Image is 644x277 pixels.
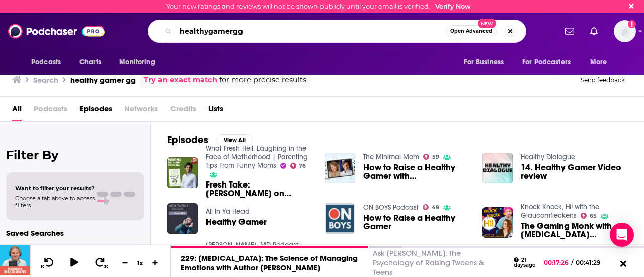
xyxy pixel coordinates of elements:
a: 49 [423,204,439,210]
a: All In Ya Head [206,207,250,216]
span: More [590,55,607,69]
span: Choose a tab above to access filters. [15,195,95,209]
h3: Search [33,75,58,85]
a: How to Raise a Healthy Gamer with Dr. Alok Kanojia [363,163,470,180]
input: Search podcasts, credits, & more... [176,23,446,39]
span: Podcasts [31,55,61,69]
span: 00:41:29 [573,259,611,266]
span: For Podcasters [522,55,571,69]
h2: Episodes [167,134,208,146]
img: Podchaser - Follow, Share and Rate Podcasts [8,22,105,41]
span: 65 [590,214,597,218]
span: Credits [170,101,196,121]
button: Open AdvancedNew [446,25,497,37]
a: 65 [581,213,597,219]
div: 21 days ago [514,257,535,268]
a: How to Raise a Healthy Gamer [363,214,470,231]
button: open menu [583,53,620,72]
button: 10 [39,256,58,269]
button: open menu [516,53,585,72]
div: Search podcasts, credits, & more... [148,20,526,43]
a: ON BOYS Podcast [363,203,419,212]
span: Logged in as jbarbour [614,20,636,42]
button: Send feedback [578,76,628,84]
a: Knock Knock, Hi! with the Glaucomfleckens [521,203,599,220]
a: Healthy Dialogue [521,153,575,161]
a: EpisodesView All [167,134,253,146]
span: Networks [124,101,158,121]
h2: Filter By [6,148,144,162]
a: All [12,101,22,121]
span: 76 [299,164,306,168]
a: Show notifications dropdown [586,23,602,40]
a: What Fresh Hell: Laughing in the Face of Motherhood | Parenting Tips From Funny Moms [206,144,308,170]
img: Fresh Take: Dr. Alok Kanojia on Parenting a Healthy Gamer [167,157,198,188]
img: The Gaming Monk with Psychiatrist Dr. Alok Kanojia (The Healthy Gamer) [482,207,513,238]
span: The Gaming Monk with [MEDICAL_DATA] [PERSON_NAME] (The Healthy Gamer) [521,222,628,239]
a: Episodes [79,101,112,121]
img: 14. Healthy Gamer Video review [482,153,513,183]
span: Charts [79,55,101,69]
a: Rena Malik, MD Podcast: Optimizing Health, Sex & Relationships with Science Backed Tips from Lead... [206,241,312,275]
a: Verify Now [435,3,471,10]
img: How to Raise a Healthy Gamer [325,203,355,234]
span: For Business [464,55,504,69]
img: Healthy Gamer [167,203,198,234]
a: Charts [73,53,107,72]
a: The Gaming Monk with Psychiatrist Dr. Alok Kanojia (The Healthy Gamer) [521,222,628,239]
a: Try an exact match [144,74,217,86]
span: New [478,19,496,28]
span: How to Raise a Healthy Gamer with [PERSON_NAME] [363,163,470,180]
span: 00:17:26 [544,259,571,266]
a: 59 [423,154,439,160]
span: 59 [432,155,439,159]
span: 49 [432,205,439,210]
img: User Profile [614,20,636,42]
button: 30 [91,256,110,269]
button: open menu [24,53,74,72]
span: Open Advanced [450,29,492,34]
a: Ask [PERSON_NAME]: The Psychology of Raising Tweens & Teens [373,248,484,277]
a: 76 [290,163,306,169]
svg: Email not verified [628,20,636,28]
a: Healthy Gamer [206,218,267,226]
a: Show notifications dropdown [561,23,578,40]
div: 1 x [132,259,149,267]
div: Open Intercom Messenger [610,223,634,247]
button: open menu [112,53,168,72]
button: Show profile menu [614,20,636,42]
button: View All [216,134,253,146]
span: Want to filter your results? [15,184,95,192]
div: Your new ratings and reviews will not be shown publicly until your email is verified. [166,3,471,10]
h3: healthy gamer gg [70,75,136,85]
span: Monitoring [119,55,155,69]
a: The Minimal Mom [363,153,419,161]
span: / [571,259,573,266]
span: 30 [104,265,108,269]
span: for more precise results [219,74,306,86]
button: open menu [457,53,516,72]
span: Fresh Take: [PERSON_NAME] on Parenting a Healthy Gamer [206,180,313,198]
img: How to Raise a Healthy Gamer with Dr. Alok Kanojia [325,153,355,183]
a: Lists [208,101,223,121]
a: 229: [MEDICAL_DATA]: The Science of Managing Emotions with Author [PERSON_NAME] [181,253,358,272]
span: 10 [41,265,44,269]
a: 14. Healthy Gamer Video review [521,163,628,180]
p: Saved Searches [6,228,144,238]
span: Podcasts [34,101,67,121]
a: Fresh Take: Dr. Alok Kanojia on Parenting a Healthy Gamer [206,180,313,198]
